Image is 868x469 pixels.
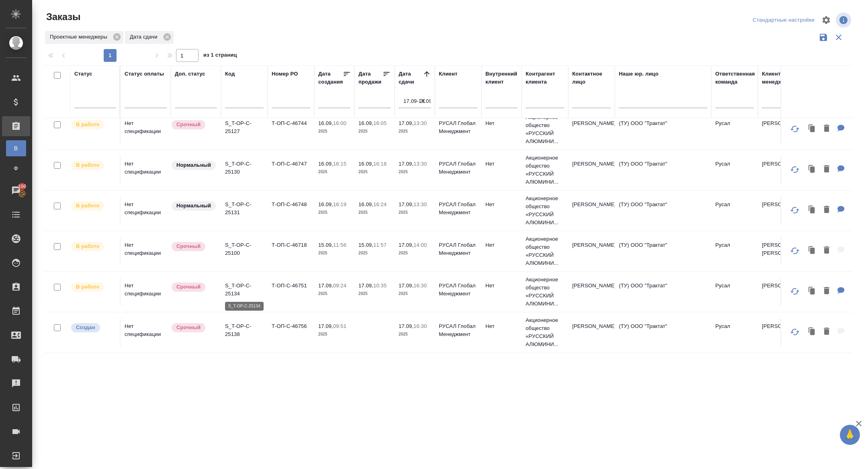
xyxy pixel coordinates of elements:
[121,278,171,306] td: Нет спецификации
[615,197,711,225] td: (ТУ) ООО "Трактат"
[171,160,217,171] div: Статус по умолчанию для стандартных заказов
[358,242,373,248] p: 15.09,
[568,156,615,184] td: [PERSON_NAME]
[568,115,615,143] td: [PERSON_NAME]
[711,278,758,306] td: Русал
[399,330,431,338] p: 2025
[318,330,350,338] p: 2025
[318,120,333,126] p: 16.09,
[44,10,80,23] span: Заказы
[817,10,836,30] span: Настроить таблицу
[485,282,518,290] p: Нет
[843,426,857,443] span: 🙏
[373,283,387,289] p: 10:35
[831,30,846,45] button: Сбросить фильтры
[6,140,26,156] a: В
[439,70,457,78] div: Клиент
[820,283,833,299] button: Удалить
[820,161,833,178] button: Удалить
[203,50,237,62] span: из 1 страниц
[615,318,711,346] td: (ТУ) ООО "Трактат"
[526,113,564,145] p: Акционерное общество «РУССКИЙ АЛЮМИНИ...
[758,318,805,346] td: [PERSON_NAME]
[318,127,350,135] p: 2025
[358,70,383,86] div: Дата продажи
[225,70,235,78] div: Код
[176,161,211,169] p: Нормальный
[125,31,174,44] div: Дата сдачи
[373,242,387,248] p: 11:57
[318,201,333,207] p: 16.09,
[358,127,391,135] p: 2025
[318,249,350,257] p: 2025
[820,121,833,137] button: Удалить
[125,70,164,78] div: Статус оплаты
[45,31,123,44] div: Проектные менеджеры
[333,120,346,126] p: 16:00
[333,323,346,329] p: 09:51
[615,115,711,143] td: (ТУ) ООО "Трактат"
[758,237,805,265] td: [PERSON_NAME] [PERSON_NAME]
[318,242,333,248] p: 15.09,
[485,119,518,127] p: Нет
[121,115,171,143] td: Нет спецификации
[758,278,805,306] td: [PERSON_NAME]
[820,242,833,259] button: Удалить
[171,119,217,130] div: Выставляется автоматически, если на указанный объем услуг необходимо больше времени в стандартном...
[358,283,373,289] p: 17.09,
[711,318,758,346] td: Русал
[414,242,427,248] p: 14:00
[70,322,116,333] div: Выставляется автоматически при создании заказа
[568,197,615,225] td: [PERSON_NAME]
[318,209,350,217] p: 2025
[805,161,820,178] button: Клонировать
[758,115,805,143] td: [PERSON_NAME]
[414,201,427,207] p: 13:30
[225,119,264,135] p: S_T-OP-C-25127
[373,201,387,207] p: 16:24
[820,324,833,340] button: Удалить
[805,202,820,218] button: Клонировать
[399,249,431,257] p: 2025
[268,318,314,346] td: Т-ОП-С-46756
[758,156,805,184] td: [PERSON_NAME]
[318,70,343,86] div: Дата создания
[268,278,314,306] td: Т-ОП-С-46751
[439,119,477,135] p: РУСАЛ Глобал Менеджмент
[526,70,564,86] div: Контрагент клиента
[76,121,99,129] p: В работе
[485,70,518,86] div: Внутренний клиент
[526,316,564,348] p: Акционерное общество «РУССКИЙ АЛЮМИНИ...
[805,324,820,340] button: Клонировать
[176,283,201,291] p: Срочный
[70,241,116,252] div: Выставляет ПМ после принятия заказа от КМа
[711,237,758,265] td: Русал
[373,120,387,126] p: 16:05
[840,425,860,445] button: 🙏
[805,121,820,137] button: Клонировать
[50,33,110,41] p: Проектные менеджеры
[358,290,391,298] p: 2025
[176,121,201,129] p: Срочный
[816,30,831,45] button: Сохранить фильтры
[268,156,314,184] td: Т-ОП-С-46747
[615,278,711,306] td: (ТУ) ООО "Трактат"
[485,241,518,249] p: Нет
[176,324,201,332] p: Срочный
[615,156,711,184] td: (ТУ) ООО "Трактат"
[568,237,615,265] td: [PERSON_NAME]
[399,127,431,135] p: 2025
[2,180,30,201] a: 100
[171,322,217,333] div: Выставляется автоматически, если на указанный объем услуг необходимо больше времени в стандартном...
[121,318,171,346] td: Нет спецификации
[70,160,116,171] div: Выставляет ПМ после принятия заказа от КМа
[399,201,414,207] p: 17.09,
[76,161,99,169] p: В работе
[526,195,564,227] p: Акционерное общество «РУССКИЙ АЛЮМИНИ...
[414,323,427,329] p: 16:30
[399,209,431,217] p: 2025
[373,161,387,167] p: 16:18
[318,323,333,329] p: 17.09,
[333,161,346,167] p: 16:15
[762,70,800,86] div: Клиентские менеджеры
